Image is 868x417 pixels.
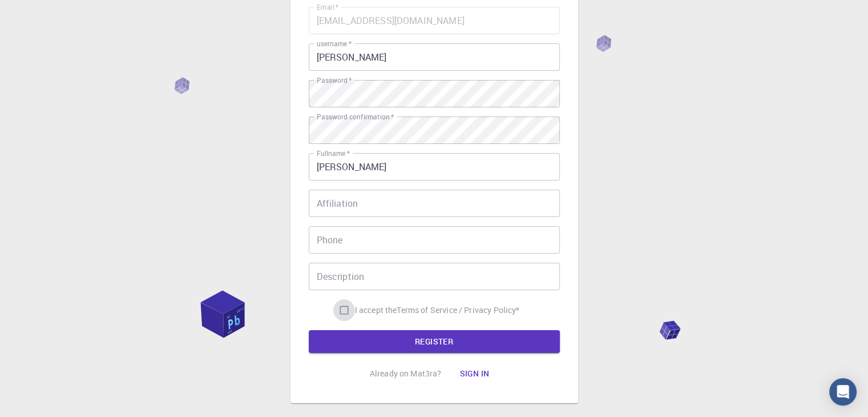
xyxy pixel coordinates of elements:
div: Open Intercom Messenger [829,378,857,406]
label: Fullname [317,149,350,158]
label: Password [317,75,352,85]
span: I accept the [355,304,397,316]
label: Email [317,2,338,12]
button: Sign in [450,362,498,385]
label: Password confirmation [317,112,394,122]
a: Terms of Service / Privacy Policy* [397,304,519,316]
label: username [317,39,352,49]
p: Already on Mat3ra? [370,368,442,379]
p: Terms of Service / Privacy Policy * [397,304,519,316]
button: REGISTER [309,330,560,353]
